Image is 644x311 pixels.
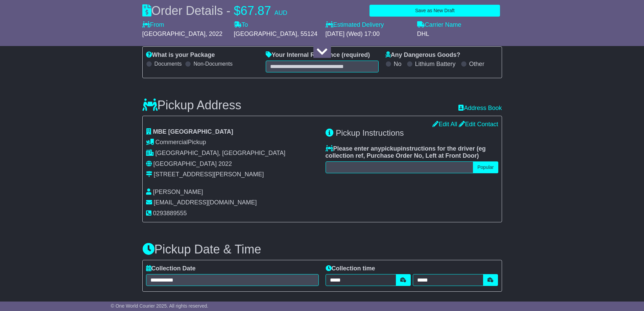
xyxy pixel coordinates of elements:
span: [GEOGRAPHIC_DATA], [GEOGRAPHIC_DATA] [156,150,286,156]
label: To [234,21,248,29]
span: pickup [381,145,401,152]
div: [DATE] (Wed) 17:00 [326,30,410,38]
span: AUD [275,9,287,16]
span: eg collection ref, Purchase Order No, Left at Front Door [326,145,486,159]
span: 2022 [218,160,232,167]
label: Non-Documents [193,61,233,67]
div: DHL [417,30,502,38]
div: Pickup [146,139,319,146]
a: Edit Contact [459,121,498,128]
a: Address Book [458,105,502,112]
span: 0293889555 [153,210,187,217]
span: 67.87 [241,4,271,18]
label: Collection Date [146,265,196,272]
label: Lithium Battery [415,61,456,68]
h3: Pickup Address [142,98,241,112]
span: Commercial [156,139,188,146]
label: Collection time [326,265,375,272]
label: Other [469,61,484,68]
button: Save as New Draft [369,5,500,17]
span: $ [234,4,241,18]
label: Please enter any instructions for the driver ( ) [326,145,498,160]
div: Order Details - [142,3,287,18]
span: MBE [GEOGRAPHIC_DATA] [153,128,233,135]
a: Edit All [432,121,457,128]
label: From [142,21,164,29]
span: , 55124 [297,30,317,37]
label: Documents [154,61,182,67]
label: Estimated Delivery [326,21,410,29]
span: [PERSON_NAME] [153,188,203,195]
button: Popular [473,161,498,173]
label: No [394,61,402,68]
span: [EMAIL_ADDRESS][DOMAIN_NAME] [154,199,257,206]
span: , 2022 [206,30,222,37]
span: [GEOGRAPHIC_DATA] [234,30,297,37]
span: © One World Courier 2025. All rights reserved. [111,303,209,309]
h3: Pickup Date & Time [142,243,502,256]
label: What is your Package [146,51,215,59]
label: Carrier Name [417,21,461,29]
span: [GEOGRAPHIC_DATA] [153,160,217,167]
div: [STREET_ADDRESS][PERSON_NAME] [154,171,264,178]
span: [GEOGRAPHIC_DATA] [142,30,206,37]
span: Pickup Instructions [336,128,404,137]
